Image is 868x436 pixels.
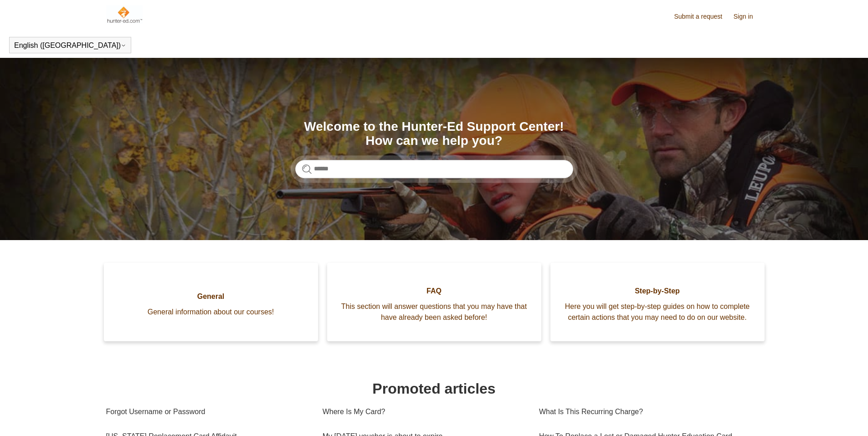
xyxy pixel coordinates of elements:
[118,291,304,302] span: General
[295,120,573,148] h1: Welcome to the Hunter-Ed Support Center! How can we help you?
[564,286,751,297] span: Step-by-Step
[674,12,731,21] a: Submit a request
[734,12,762,21] a: Sign in
[341,301,528,323] span: This section will answer questions that you may have that have already been asked before!
[106,378,762,400] h1: Promoted articles
[104,263,318,341] a: General General information about our courses!
[327,263,541,341] a: FAQ This section will answer questions that you may have that have already been asked before!
[550,263,765,341] a: Step-by-Step Here you will get step-by-step guides on how to complete certain actions that you ma...
[341,286,528,297] span: FAQ
[323,400,525,424] a: Where Is My Card?
[539,400,755,424] a: What Is This Recurring Charge?
[564,301,751,323] span: Here you will get step-by-step guides on how to complete certain actions that you may need to do ...
[295,160,573,178] input: Search
[14,41,126,50] button: English ([GEOGRAPHIC_DATA])
[106,400,309,424] a: Forgot Username or Password
[106,5,143,24] img: Hunter-Ed Help Center home page
[118,307,304,318] span: General information about our courses!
